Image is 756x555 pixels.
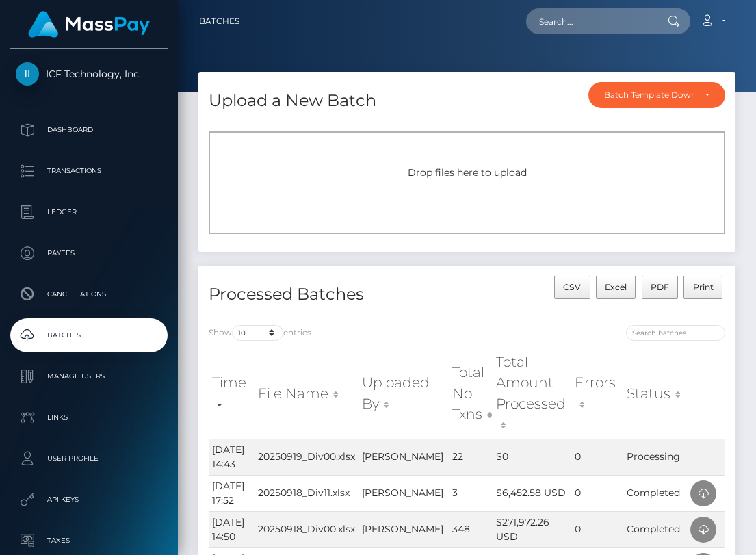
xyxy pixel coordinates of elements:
[359,348,448,439] th: Uploaded By: activate to sort column ascending
[16,407,162,428] p: Links
[493,439,571,475] td: $0
[255,348,359,439] th: File Name: activate to sort column ascending
[493,475,571,511] td: $6,452.58 USD
[449,348,493,439] th: Total No. Txns: activate to sort column ascending
[623,348,687,439] th: Status: activate to sort column ascending
[28,11,150,38] img: MassPay Logo
[10,277,168,311] a: Cancellations
[651,282,669,292] span: PDF
[571,439,623,475] td: 0
[10,236,168,270] a: Payees
[526,8,655,34] input: Search...
[16,243,162,263] p: Payees
[209,283,457,307] h4: Processed Batches
[10,113,168,147] a: Dashboard
[359,511,448,547] td: [PERSON_NAME]
[693,282,714,292] span: Print
[359,475,448,511] td: [PERSON_NAME]
[571,475,623,511] td: 0
[209,439,255,475] td: [DATE] 14:43
[10,154,168,188] a: Transactions
[16,120,162,140] p: Dashboard
[209,325,311,341] label: Show entries
[449,511,493,547] td: 348
[10,400,168,435] a: Links
[16,284,162,305] p: Cancellations
[10,482,168,517] a: API Keys
[623,511,687,547] td: Completed
[255,475,359,511] td: 20250918_Div11.xlsx
[642,276,679,299] button: PDF
[16,448,162,469] p: User Profile
[10,318,168,352] a: Batches
[449,439,493,475] td: 22
[16,530,162,551] p: Taxes
[359,439,448,475] td: [PERSON_NAME]
[10,68,168,80] span: ICF Technology, Inc.
[408,166,527,179] span: Drop files here to upload
[571,511,623,547] td: 0
[16,489,162,510] p: API Keys
[623,475,687,511] td: Completed
[209,475,255,511] td: [DATE] 17:52
[255,439,359,475] td: 20250919_Div00.xlsx
[604,90,694,101] div: Batch Template Download
[209,348,255,439] th: Time: activate to sort column ascending
[16,161,162,181] p: Transactions
[199,7,239,36] a: Batches
[16,366,162,387] p: Manage Users
[255,511,359,547] td: 20250918_Div00.xlsx
[16,202,162,222] p: Ledger
[209,511,255,547] td: [DATE] 14:50
[563,282,581,292] span: CSV
[683,276,722,299] button: Print
[232,325,283,341] select: Showentries
[493,348,571,439] th: Total Amount Processed: activate to sort column ascending
[626,325,725,341] input: Search batches
[16,325,162,346] p: Batches
[588,82,725,108] button: Batch Template Download
[596,276,636,299] button: Excel
[10,359,168,393] a: Manage Users
[16,62,39,86] img: ICF Technology, Inc.
[605,282,627,292] span: Excel
[623,439,687,475] td: Processing
[10,195,168,229] a: Ledger
[571,348,623,439] th: Errors: activate to sort column ascending
[449,475,493,511] td: 3
[209,89,376,113] h4: Upload a New Batch
[493,511,571,547] td: $271,972.26 USD
[554,276,590,299] button: CSV
[10,441,168,476] a: User Profile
